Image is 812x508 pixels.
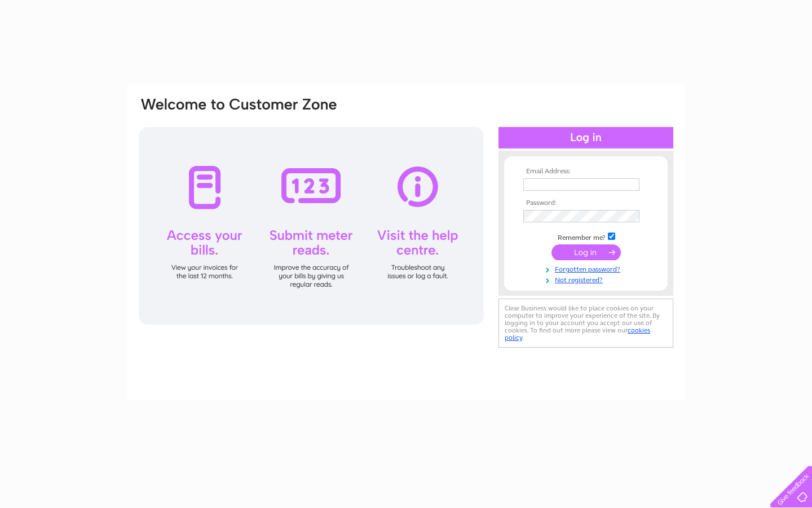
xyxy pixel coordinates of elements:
[523,274,651,284] a: Not registered?
[523,263,651,274] a: Forgotten password?
[520,231,651,242] td: Remember me?
[505,326,650,341] a: cookies policy
[520,168,651,176] th: Email Address:
[520,199,651,207] th: Password:
[498,299,673,348] div: Clear Business would like to place cookies on your computer to improve your experience of the sit...
[551,244,621,260] input: Submit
